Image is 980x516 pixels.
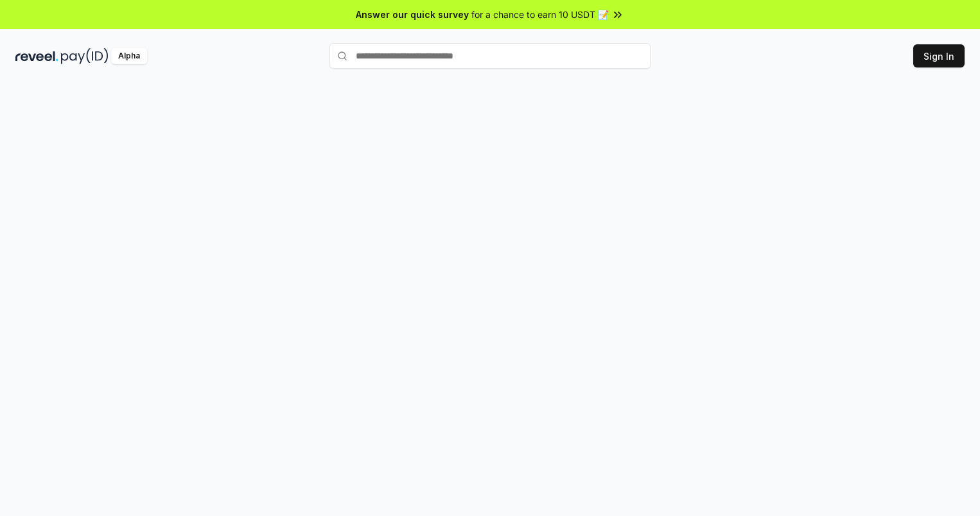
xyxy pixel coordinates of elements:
img: reveel_dark [15,48,58,64]
div: Alpha [111,48,147,64]
img: pay_id [61,48,109,64]
button: Sign In [913,44,965,67]
span: Answer our quick survey [356,8,469,21]
span: for a chance to earn 10 USDT 📝 [471,8,609,21]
